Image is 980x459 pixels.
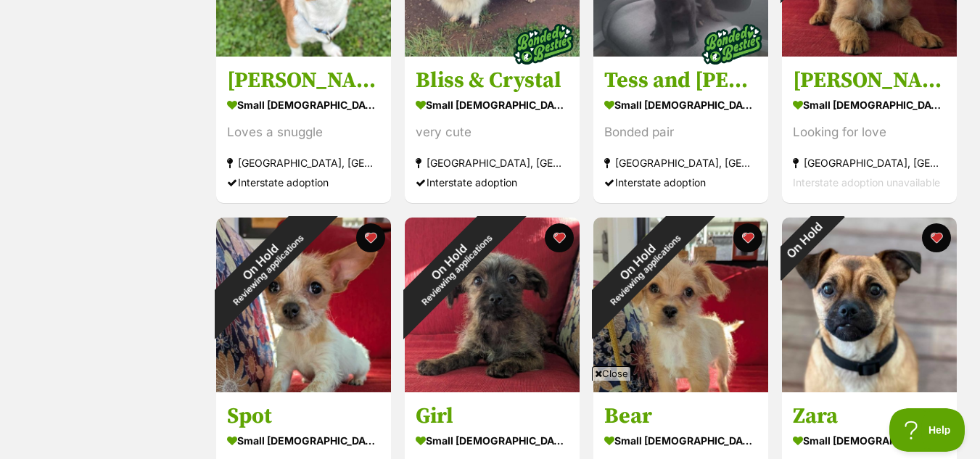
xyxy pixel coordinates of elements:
[420,233,495,307] span: Reviewing applications
[356,223,385,252] button: favourite
[139,386,842,452] iframe: Advertisement
[416,173,569,193] div: Interstate adoption
[227,173,380,193] div: Interstate adoption
[793,402,946,430] h3: Zara
[184,185,345,345] div: On Hold
[889,408,965,452] iframe: Help Scout Beacon - Open
[793,430,946,451] div: small [DEMOGRAPHIC_DATA] Dog
[604,95,757,116] div: small [DEMOGRAPHIC_DATA] Dog
[416,67,569,95] h3: Bliss & Crystal
[416,123,569,143] div: very cute
[696,9,768,81] img: bonded besties
[593,57,768,204] a: Tess and [PERSON_NAME] small [DEMOGRAPHIC_DATA] Dog Bonded pair [GEOGRAPHIC_DATA], [GEOGRAPHIC_DA...
[227,154,380,173] div: [GEOGRAPHIC_DATA], [GEOGRAPHIC_DATA]
[227,67,380,95] h3: [PERSON_NAME]
[604,67,757,95] h3: Tess and [PERSON_NAME]
[922,223,951,252] button: favourite
[604,123,757,143] div: Bonded pair
[793,177,940,189] span: Interstate adoption unavailable
[782,218,957,392] img: Zara
[782,45,957,59] a: On HoldReviewing applications
[733,223,762,252] button: favourite
[793,95,946,116] div: small [DEMOGRAPHIC_DATA] Dog
[216,57,391,204] a: [PERSON_NAME] small [DEMOGRAPHIC_DATA] Dog Loves a snuggle [GEOGRAPHIC_DATA], [GEOGRAPHIC_DATA] I...
[545,223,574,252] button: favourite
[609,233,683,307] span: Reviewing applications
[227,95,380,116] div: small [DEMOGRAPHIC_DATA] Dog
[592,366,631,381] span: Close
[231,233,306,307] span: Reviewing applications
[405,57,580,204] a: Bliss & Crystal small [DEMOGRAPHIC_DATA] Dog very cute [GEOGRAPHIC_DATA], [GEOGRAPHIC_DATA] Inter...
[373,185,533,345] div: On Hold
[604,173,757,193] div: Interstate adoption
[793,154,946,173] div: [GEOGRAPHIC_DATA], [GEOGRAPHIC_DATA]
[604,154,757,173] div: [GEOGRAPHIC_DATA], [GEOGRAPHIC_DATA]
[782,381,957,395] a: On Hold
[416,154,569,173] div: [GEOGRAPHIC_DATA], [GEOGRAPHIC_DATA]
[227,123,380,143] div: Loves a snuggle
[793,67,946,95] h3: [PERSON_NAME]
[416,95,569,116] div: small [DEMOGRAPHIC_DATA] Dog
[793,123,946,143] div: Looking for love
[561,185,722,345] div: On Hold
[764,199,845,281] div: On Hold
[782,57,957,204] a: [PERSON_NAME] small [DEMOGRAPHIC_DATA] Dog Looking for love [GEOGRAPHIC_DATA], [GEOGRAPHIC_DATA] ...
[507,9,580,81] img: bonded besties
